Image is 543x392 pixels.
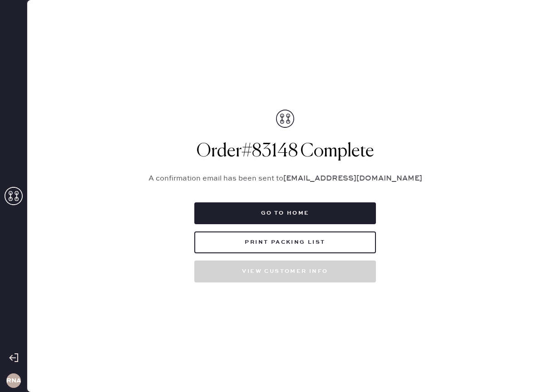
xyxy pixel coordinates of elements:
button: Print Packing List [194,231,376,253]
strong: [EMAIL_ADDRESS][DOMAIN_NAME] [283,174,422,183]
h3: RNA [6,377,21,384]
button: View customer info [194,261,376,282]
button: Go to home [194,202,376,224]
p: A confirmation email has been sent to [138,173,433,184]
h1: Order # 83148 Complete [138,141,433,162]
iframe: Front Chat [500,351,539,390]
